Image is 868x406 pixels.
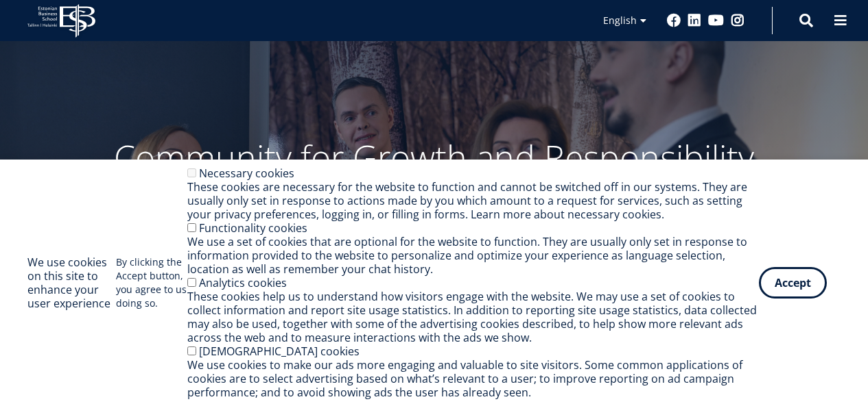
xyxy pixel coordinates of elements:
[759,267,827,299] button: Accept
[667,14,681,27] a: Facebook
[199,344,360,359] label: [DEMOGRAPHIC_DATA] cookies
[71,137,798,178] p: Community for Growth and Responsibility
[187,358,759,399] div: We use cookies to make our ads more engaging and valuable to site visitors. Some common applicati...
[116,255,187,310] p: By clicking the Accept button, you agree to us doing so.
[27,255,116,310] h2: We use cookies on this site to enhance your user experience
[731,14,744,27] a: Instagram
[199,275,287,290] label: Analytics cookies
[187,290,759,344] div: These cookies help us to understand how visitors engage with the website. We may use a set of coo...
[688,14,701,27] a: Linkedin
[199,220,307,236] label: Functionality cookies
[187,235,759,276] div: We use a set of cookies that are optional for the website to function. They are usually only set ...
[187,180,759,221] div: These cookies are necessary for the website to function and cannot be switched off in our systems...
[199,166,294,181] label: Necessary cookies
[708,14,724,27] a: Youtube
